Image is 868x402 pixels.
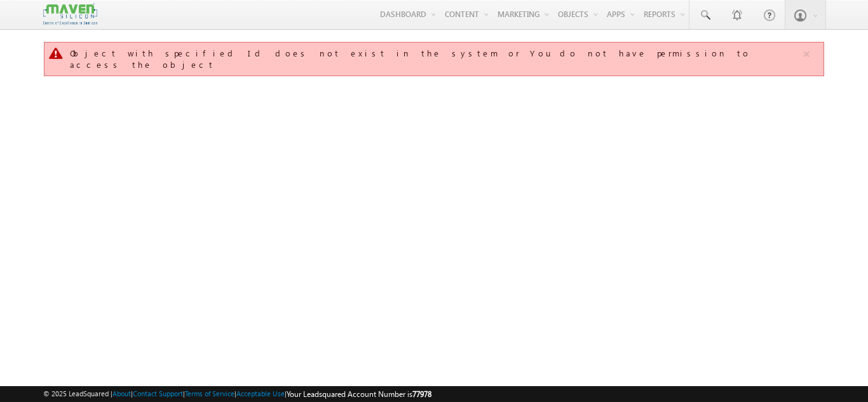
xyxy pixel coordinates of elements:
span: © 2025 LeadSquared | | | | | [43,388,431,400]
span: 77978 [412,389,431,399]
span: Your Leadsquared Account Number is [287,389,431,399]
a: Contact Support [133,389,183,398]
a: Acceptable Use [236,389,285,398]
div: Object with specified Id does not exist in the system or You do not have permission to access the... [70,48,801,70]
a: About [112,389,131,398]
a: Terms of Service [185,389,234,398]
img: Custom Logo [43,3,97,25]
